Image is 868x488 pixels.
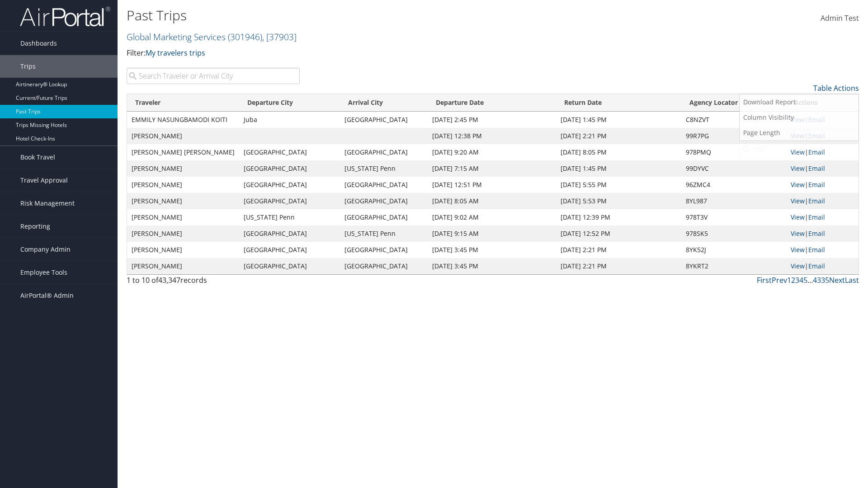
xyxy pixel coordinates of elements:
[740,95,859,111] a: 10
[20,238,71,261] span: Company Admin
[20,55,36,78] span: Trips
[740,111,859,126] a: 25
[740,141,859,157] a: 100
[20,261,67,284] span: Employee Tools
[20,146,55,169] span: Book Travel
[740,126,859,141] a: 50
[20,284,74,307] span: AirPortal® Admin
[20,192,75,215] span: Risk Management
[20,215,50,238] span: Reporting
[740,94,859,110] a: Download Report
[20,169,68,192] span: Travel Approval
[20,32,57,55] span: Dashboards
[20,6,110,27] img: airportal-logo.png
